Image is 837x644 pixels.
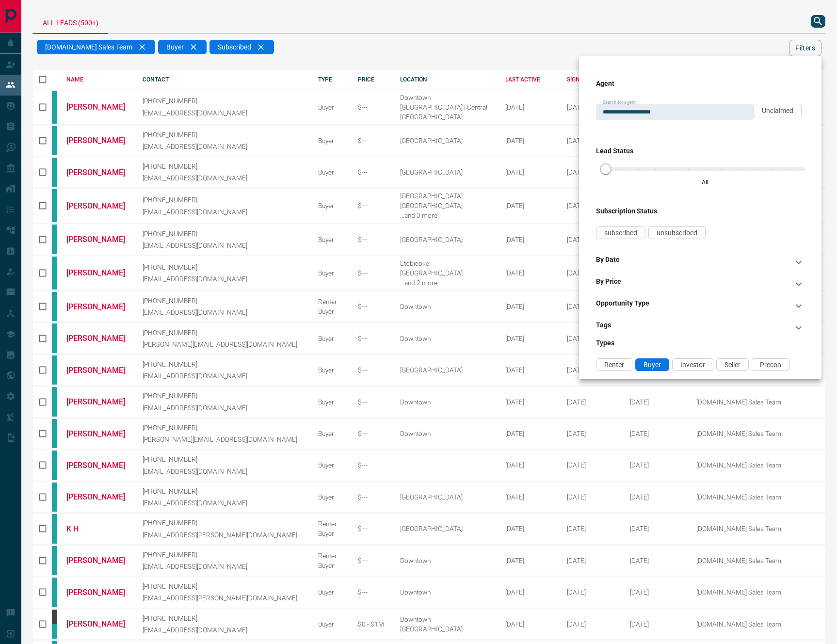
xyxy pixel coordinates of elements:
[604,229,637,237] span: subscribed
[596,317,805,338] div: Tags
[596,256,620,263] h3: By Date
[606,178,805,187] p: All
[596,147,805,155] h3: Lead Status
[760,361,781,369] span: Precon
[724,361,740,369] span: Seller
[596,80,805,87] h3: Agent
[752,358,789,371] div: Precon
[596,226,645,239] div: subscribed
[762,107,793,114] span: Unclaimed
[596,358,632,371] div: Renter
[596,295,805,317] div: Opportunity Type
[596,321,611,329] h3: Tags
[596,252,805,273] div: By Date
[596,277,621,285] h3: By Price
[680,361,705,369] span: Investor
[596,339,805,347] h3: Types
[635,358,669,371] div: Buyer
[596,299,649,307] h3: Opportunity Type
[644,361,661,369] span: Buyer
[604,361,624,369] span: Renter
[596,207,805,215] h3: Subscription Status
[672,358,713,371] div: Investor
[603,99,636,106] label: Search for agent
[648,226,706,239] div: unsubscribed
[716,358,749,371] div: Seller
[657,229,697,237] span: unsubscribed
[596,274,805,295] div: By Price
[754,104,802,117] div: Unclaimed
